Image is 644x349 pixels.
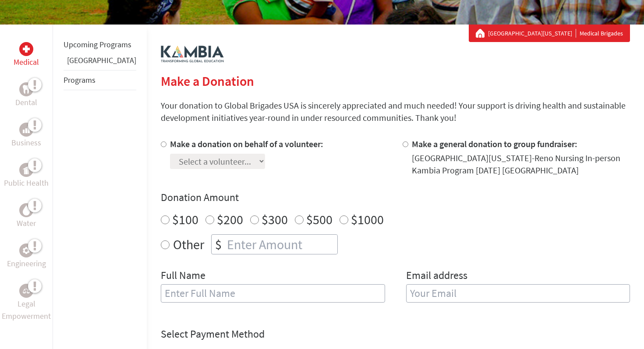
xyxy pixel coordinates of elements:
[306,211,333,228] label: $500
[7,243,46,270] a: EngineeringEngineering
[412,152,630,176] div: [GEOGRAPHIC_DATA][US_STATE]-Reno Nursing In-person Kambia Program [DATE] [GEOGRAPHIC_DATA]
[14,42,39,68] a: MedicalMedical
[161,268,205,284] label: Full Name
[11,123,41,149] a: BusinessBusiness
[15,82,37,109] a: DentalDental
[15,96,37,109] p: Dental
[161,190,630,204] h4: Donation Amount
[7,257,46,270] p: Engineering
[172,211,198,228] label: $100
[17,217,36,229] p: Water
[2,284,51,322] a: Legal EmpowermentLegal Empowerment
[23,126,30,133] img: Business
[161,73,630,89] h2: Make a Donation
[4,163,49,189] a: Public HealthPublic Health
[64,70,136,90] li: Programs
[170,138,323,149] label: Make a donation on behalf of a volunteer:
[11,137,41,149] p: Business
[4,177,49,189] p: Public Health
[351,211,384,228] label: $1000
[17,203,36,229] a: WaterWater
[19,284,33,298] div: Legal Empowerment
[476,29,623,38] div: Medical Brigades
[64,75,96,85] a: Programs
[64,35,136,54] li: Upcoming Programs
[262,211,288,228] label: $300
[19,243,33,257] div: Engineering
[19,82,33,96] div: Dental
[2,298,51,322] p: Legal Empowerment
[406,268,467,284] label: Email address
[161,99,630,124] p: Your donation to Global Brigades USA is sincerely appreciated and much needed! Your support is dr...
[23,166,30,174] img: Public Health
[161,46,224,63] img: logo-kambia.png
[212,235,225,254] div: $
[173,234,204,254] label: Other
[23,85,30,93] img: Dental
[225,235,337,254] input: Enter Amount
[161,327,630,341] h4: Select Payment Method
[488,29,576,38] a: [GEOGRAPHIC_DATA][US_STATE]
[64,54,136,70] li: Belize
[23,247,30,254] img: Engineering
[23,46,30,53] img: Medical
[19,123,33,137] div: Business
[19,42,33,56] div: Medical
[23,205,30,215] img: Water
[217,211,243,228] label: $200
[406,284,630,303] input: Your Email
[19,163,33,177] div: Public Health
[23,288,30,293] img: Legal Empowerment
[67,55,136,65] a: [GEOGRAPHIC_DATA]
[64,39,131,49] a: Upcoming Programs
[14,56,39,68] p: Medical
[161,284,385,303] input: Enter Full Name
[19,203,33,217] div: Water
[412,138,577,149] label: Make a general donation to group fundraiser:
